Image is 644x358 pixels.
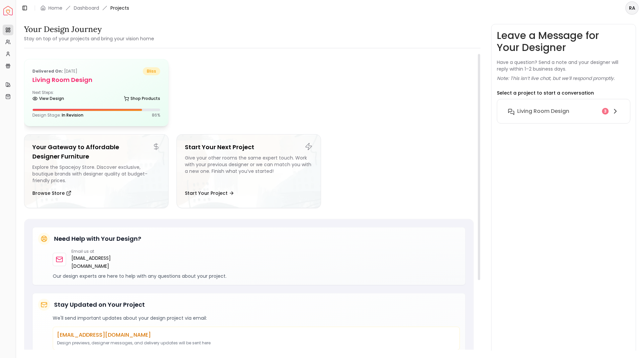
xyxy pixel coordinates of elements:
h5: Need Help with Your Design? [54,234,141,243]
button: Start Your Project [185,186,234,200]
p: Select a project to start a conversation [497,90,594,96]
p: Our design experts are here to help with any questions about your project. [53,273,460,279]
nav: breadcrumb [40,5,129,11]
a: Spacejoy [3,6,13,15]
button: Living Room Design3 [503,105,625,118]
p: [DATE] [32,67,77,75]
h3: Leave a Message for Your Designer [497,30,631,54]
b: Delivered on: [32,68,63,74]
span: Projects [110,5,129,11]
h5: Stay Updated on Your Project [54,300,145,309]
span: RA [626,2,638,14]
a: View Design [32,94,64,103]
div: Next Steps: [32,90,160,103]
p: 86 % [152,113,160,118]
a: Start Your Next ProjectGive your other rooms the same expert touch. Work with your previous desig... [177,134,321,208]
div: Give your other rooms the same expert touch. Work with your previous designer or we can match you... [185,155,313,184]
h5: Your Gateway to Affordable Designer Furniture [32,143,160,161]
button: RA [625,1,639,15]
p: Design Stage: [32,113,83,118]
p: Note: This isn’t live chat, but we’ll respond promptly. [497,75,615,82]
a: [EMAIL_ADDRESS][DOMAIN_NAME] [71,254,146,270]
p: Have a question? Send a note and your designer will reply within 1–2 business days. [497,59,631,72]
a: Dashboard [74,5,99,11]
p: Email us at [71,249,146,254]
small: Stay on top of your projects and bring your vision home [24,35,154,42]
img: Spacejoy Logo [3,6,13,15]
h6: Living Room Design [517,107,569,115]
h3: Your Design Journey [24,24,154,35]
p: [EMAIL_ADDRESS][DOMAIN_NAME] [57,331,455,339]
a: Your Gateway to Affordable Designer FurnitureExplore the Spacejoy Store. Discover exclusive, bout... [24,134,169,208]
h5: Living Room Design [32,75,160,85]
p: Design previews, designer messages, and delivery updates will be sent here [57,340,455,346]
a: Home [48,5,62,11]
button: Browse Store [32,186,71,200]
div: Explore the Spacejoy Store. Discover exclusive, boutique brands with designer quality at budget-f... [32,164,160,184]
span: In Revision [62,112,83,118]
p: We'll send important updates about your design project via email: [53,315,460,321]
a: Shop Products [124,94,160,103]
span: bliss [143,67,160,75]
div: 3 [602,108,609,115]
h5: Start Your Next Project [185,143,313,152]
